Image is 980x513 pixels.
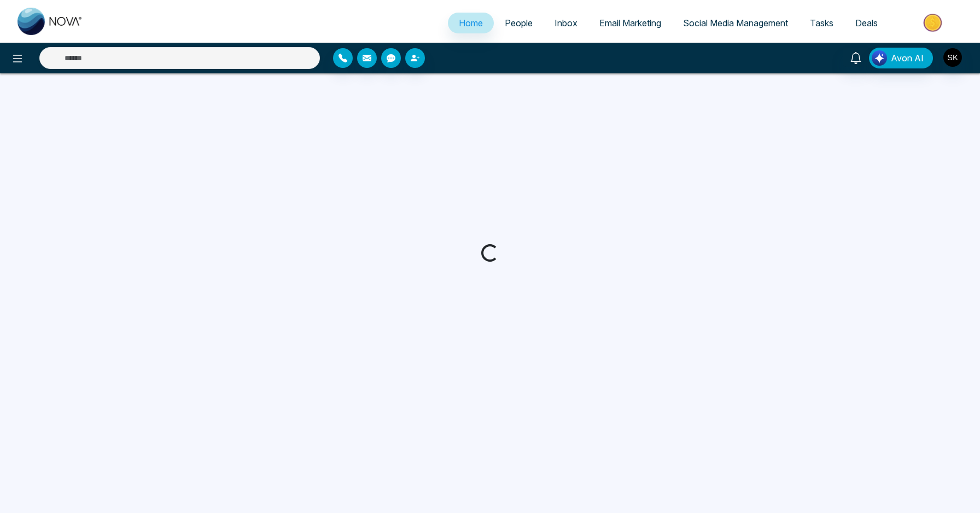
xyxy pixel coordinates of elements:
img: Nova CRM Logo [17,8,83,35]
a: Tasks [799,13,844,33]
span: Avon AI [891,51,924,65]
a: Email Marketing [588,13,672,33]
span: Inbox [555,18,577,28]
button: Avon AI [869,48,933,68]
span: Email Marketing [599,18,661,28]
a: Home [448,13,494,33]
span: Deals [855,18,878,28]
span: Social Media Management [683,18,788,28]
span: Home [459,18,483,28]
a: Social Media Management [672,13,799,33]
img: Lead Flow [872,50,887,66]
img: Market-place.gif [894,10,973,35]
a: People [494,13,544,33]
a: Inbox [544,13,588,33]
img: User Avatar [943,48,962,67]
a: Deals [844,13,889,33]
span: Tasks [810,18,833,28]
span: People [505,18,533,28]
